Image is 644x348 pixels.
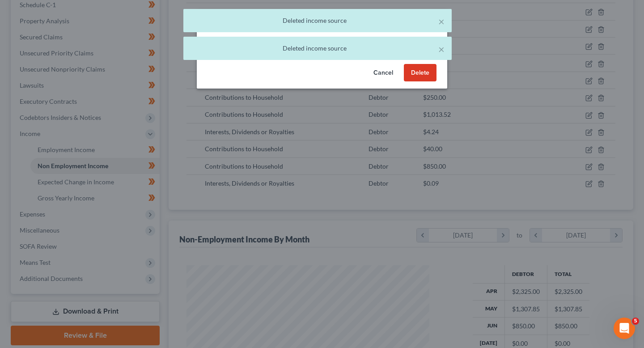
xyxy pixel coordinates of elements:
[366,64,400,82] button: Cancel
[632,318,639,325] span: 5
[404,64,436,82] button: Delete
[438,44,445,55] button: ×
[438,16,445,27] button: ×
[191,44,445,53] div: Deleted income source
[191,16,445,25] div: Deleted income source
[614,318,635,339] iframe: Intercom live chat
